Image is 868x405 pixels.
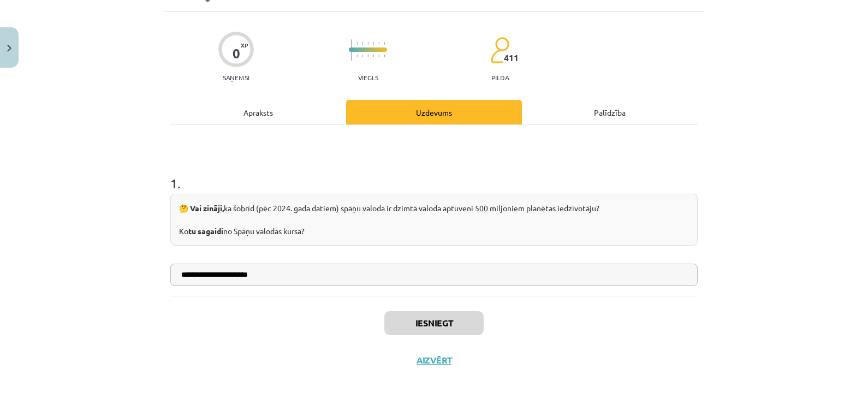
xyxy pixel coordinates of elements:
img: students-c634bb4e5e11cddfef0936a35e636f08e4e9abd3cc4e673bd6f9a4125e45ecb1.svg [490,37,509,64]
div: Uzdevums [346,100,522,124]
button: Aizvērt [413,355,455,366]
img: icon-short-line-57e1e144782c952c97e751825c79c345078a6d821885a25fce030b3d8c18986b.svg [384,42,385,45]
div: Apraksts [170,100,346,124]
h1: 1 . [170,157,698,190]
img: icon-short-line-57e1e144782c952c97e751825c79c345078a6d821885a25fce030b3d8c18986b.svg [373,42,374,45]
img: icon-short-line-57e1e144782c952c97e751825c79c345078a6d821885a25fce030b3d8c18986b.svg [356,55,358,57]
img: icon-short-line-57e1e144782c952c97e751825c79c345078a6d821885a25fce030b3d8c18986b.svg [384,55,385,57]
div: Palīdzība [522,100,698,124]
img: icon-short-line-57e1e144782c952c97e751825c79c345078a6d821885a25fce030b3d8c18986b.svg [367,55,368,57]
strong: tu sagaidi [188,226,223,236]
button: Iesniegt [384,311,484,335]
div: ka šobrīd (pēc 2024. gada datiem) spāņu valoda ir dzimtā valoda aptuveni 500 miljoniem planētas i... [170,194,698,246]
p: Viegls [358,74,378,81]
div: 0 [233,46,240,61]
img: icon-short-line-57e1e144782c952c97e751825c79c345078a6d821885a25fce030b3d8c18986b.svg [356,42,358,45]
img: icon-close-lesson-0947bae3869378f0d4975bcd49f059093ad1ed9edebbc8119c70593378902aed.svg [7,45,11,52]
p: Saņemsi [218,74,254,81]
span: XP [241,42,248,48]
span: 411 [504,53,519,63]
p: pilda [491,74,509,81]
img: icon-short-line-57e1e144782c952c97e751825c79c345078a6d821885a25fce030b3d8c18986b.svg [367,42,368,45]
img: icon-short-line-57e1e144782c952c97e751825c79c345078a6d821885a25fce030b3d8c18986b.svg [373,55,374,57]
img: icon-short-line-57e1e144782c952c97e751825c79c345078a6d821885a25fce030b3d8c18986b.svg [362,42,363,45]
img: icon-short-line-57e1e144782c952c97e751825c79c345078a6d821885a25fce030b3d8c18986b.svg [362,55,363,57]
img: icon-short-line-57e1e144782c952c97e751825c79c345078a6d821885a25fce030b3d8c18986b.svg [378,42,379,45]
strong: 🤔 Vai zināji, [179,203,224,213]
img: icon-long-line-d9ea69661e0d244f92f715978eff75569469978d946b2353a9bb055b3ed8787d.svg [351,39,352,61]
img: icon-short-line-57e1e144782c952c97e751825c79c345078a6d821885a25fce030b3d8c18986b.svg [378,55,379,57]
